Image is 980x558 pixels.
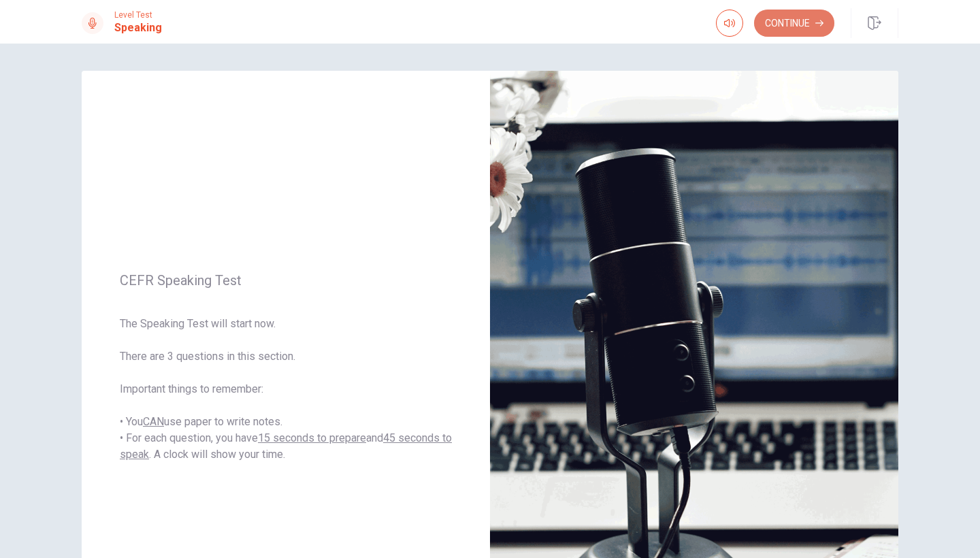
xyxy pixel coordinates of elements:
[143,415,164,428] u: CAN
[114,20,162,36] h1: Speaking
[258,431,366,444] u: 15 seconds to prepare
[120,272,452,289] span: CEFR Speaking Test
[120,316,452,463] span: The Speaking Test will start now. There are 3 questions in this section. Important things to reme...
[114,10,162,20] span: Level Test
[754,10,834,37] button: Continue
